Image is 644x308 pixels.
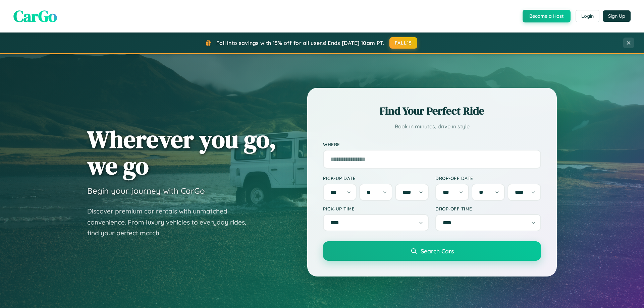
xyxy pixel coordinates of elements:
button: Sign Up [603,10,631,22]
h3: Begin your journey with CarGo [87,186,205,196]
label: Where [323,141,541,147]
h1: Wherever you go, we go [87,126,276,179]
button: Search Cars [323,241,541,261]
button: FALL15 [389,37,418,49]
label: Pick-up Time [323,206,429,211]
p: Discover premium car rentals with unmatched convenience. From luxury vehicles to everyday rides, ... [87,206,255,239]
span: Search Cars [421,247,454,255]
label: Drop-off Date [435,175,541,181]
button: Become a Host [523,10,571,22]
span: Fall into savings with 15% off for all users! Ends [DATE] 10am PT. [216,40,384,46]
span: CarGo [13,5,57,27]
h2: Find Your Perfect Ride [323,104,541,118]
label: Drop-off Time [435,206,541,211]
button: Login [576,10,599,22]
p: Book in minutes, drive in style [323,122,541,131]
label: Pick-up Date [323,175,429,181]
